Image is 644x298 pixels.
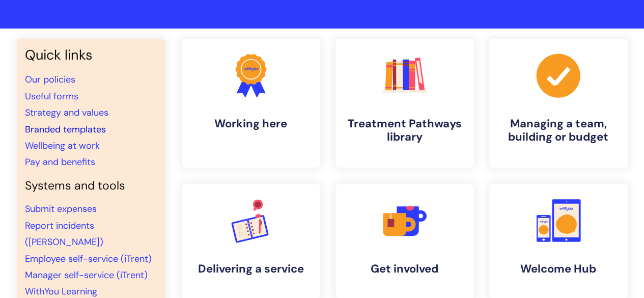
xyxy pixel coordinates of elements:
[190,117,312,130] h4: Working here
[25,156,95,168] a: Pay and benefits
[497,117,620,144] h4: Managing a team, building or budget
[25,106,108,119] a: Strategy and values
[25,140,100,152] a: Wellbeing at work
[25,123,106,136] a: Branded templates
[344,117,466,144] h4: Treatment Pathways library
[25,269,148,281] a: Manager self-service (iTrent)
[344,262,466,276] h4: Get involved
[25,220,103,248] a: Report incidents ([PERSON_NAME])
[25,253,152,265] a: Employee self-service (iTrent)
[489,39,628,168] a: Managing a team, building or budget
[25,203,97,215] a: Submit expenses
[25,73,75,86] a: Our policies
[25,285,97,297] a: WithYou Learning
[25,179,157,193] h4: Systems and tools
[182,39,320,168] a: Working here
[190,262,312,276] h4: Delivering a service
[25,90,78,102] a: Useful forms
[25,47,157,63] h3: Quick links
[335,39,474,168] a: Treatment Pathways library
[497,262,620,276] h4: Welcome Hub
